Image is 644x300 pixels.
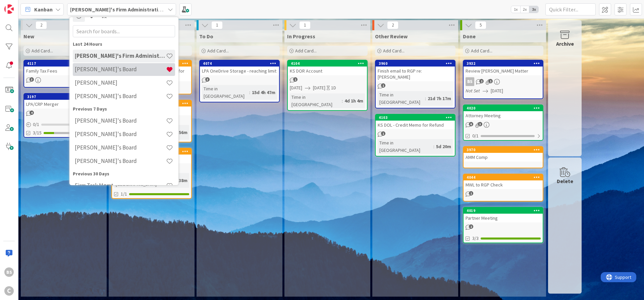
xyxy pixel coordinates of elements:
[287,33,315,40] span: In Progress
[466,77,474,86] div: BS
[23,93,104,138] a: 3197LPA/CRP Merger0/13/15
[375,33,408,40] span: Other Review
[464,60,543,67] div: 3932
[75,131,166,137] h4: [PERSON_NAME]'s Board
[70,6,180,13] b: [PERSON_NAME]'s Firm Administration Board
[467,208,543,213] div: 4019
[75,158,166,164] h4: [PERSON_NAME]'s Board
[14,1,31,9] span: Support
[464,105,543,120] div: 4020Attorney Meeting
[463,60,543,99] a: 3932Review [PERSON_NAME] MatterBSNot Set[DATE]
[199,60,280,102] a: 4074LPA OneDrive Storage - reaching limitTime in [GEOGRAPHIC_DATA]:15d 4h 47m
[27,94,103,99] div: 3197
[205,77,210,82] span: 3
[381,83,385,88] span: 1
[463,33,476,40] span: Done
[24,60,103,67] div: 4117
[511,6,520,13] span: 1x
[121,190,127,198] span: 1/1
[73,170,175,177] div: Previous 30 Days
[342,97,343,104] span: :
[291,61,367,66] div: 4104
[75,93,166,99] h4: [PERSON_NAME]'s Board
[469,224,473,229] span: 2
[464,60,543,75] div: 3932Review [PERSON_NAME] Matter
[434,143,453,150] div: 5d 20m
[75,144,166,151] h4: [PERSON_NAME]'s Board
[375,60,455,109] a: 3960Finish email to RGP re: [PERSON_NAME]Time in [GEOGRAPHIC_DATA]:21d 7h 17m
[529,6,538,13] span: 3x
[478,122,482,126] span: 3
[24,120,103,129] div: 0/1
[200,60,279,75] div: 4074LPA OneDrive Storage - reaching limit
[33,121,39,128] span: 0 / 1
[376,67,455,81] div: Finish email to RGP re: [PERSON_NAME]
[383,48,405,54] span: Add Card...
[290,84,302,91] span: [DATE]
[463,207,543,243] a: 4019Partner Meeting3/3
[464,214,543,222] div: Partner Meeting
[75,117,166,124] h4: [PERSON_NAME]'s Board
[290,93,342,108] div: Time in [GEOGRAPHIC_DATA]
[36,21,47,29] span: 2
[472,235,479,242] span: 3/3
[467,61,543,66] div: 3932
[295,48,317,54] span: Add Card...
[557,177,573,185] div: Delete
[75,52,166,59] h4: [PERSON_NAME]'s Firm Administration Board
[464,208,543,214] div: 4019
[75,182,166,189] h4: Firm Task Mgmt
[464,153,543,162] div: AMM Comp
[293,77,298,82] span: 1
[24,67,103,75] div: Family Tax Fees
[471,48,492,54] span: Add Card...
[464,111,543,120] div: Attorney Meeting
[288,60,367,75] div: 4104KS DOR Account
[378,91,425,106] div: Time in [GEOGRAPHIC_DATA]
[378,139,433,154] div: Time in [GEOGRAPHIC_DATA]
[249,89,250,96] span: :
[200,67,279,75] div: LPA OneDrive Storage - reaching limit
[463,146,543,168] a: 3970AMM Comp
[520,6,529,13] span: 2x
[376,121,455,129] div: KS DOL - Credit Memo for Refund
[4,267,14,277] div: BS
[426,95,453,102] div: 21d 7h 17m
[464,77,543,86] div: BS
[475,21,486,29] span: 5
[4,4,14,14] img: Visit kanbanzone.com
[464,174,543,180] div: 4044
[425,95,426,102] span: :
[488,79,493,83] span: 1
[467,106,543,111] div: 4020
[250,89,277,96] div: 15d 4h 47m
[73,105,175,113] div: Previous 7 Days
[171,129,189,136] div: 7h 56m
[343,97,365,104] div: 4d 1h 4m
[299,21,311,29] span: 1
[387,21,398,29] span: 2
[4,286,14,296] div: C
[556,40,574,48] div: Archive
[200,60,279,67] div: 4074
[376,115,455,121] div: 4103
[464,174,543,189] div: 4044MWL to RGP Check
[467,147,543,152] div: 3970
[464,67,543,75] div: Review [PERSON_NAME] Matter
[464,180,543,189] div: MWL to RGP Check
[376,115,455,129] div: 4103KS DOL - Credit Memo for Refund
[73,41,175,48] div: Last 24 Hours
[34,5,53,13] span: Kanban
[379,115,455,120] div: 4103
[313,84,325,91] span: [DATE]
[24,94,103,100] div: 3197
[24,94,103,109] div: 3197LPA/CRP Merger
[464,147,543,162] div: 3970AMM Comp
[23,60,104,88] a: 4117Family Tax Fees
[207,48,229,54] span: Add Card...
[464,208,543,222] div: 4019Partner Meeting
[30,111,34,115] span: 4
[288,67,367,75] div: KS DOR Account
[381,131,385,136] span: 1
[379,61,455,66] div: 3960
